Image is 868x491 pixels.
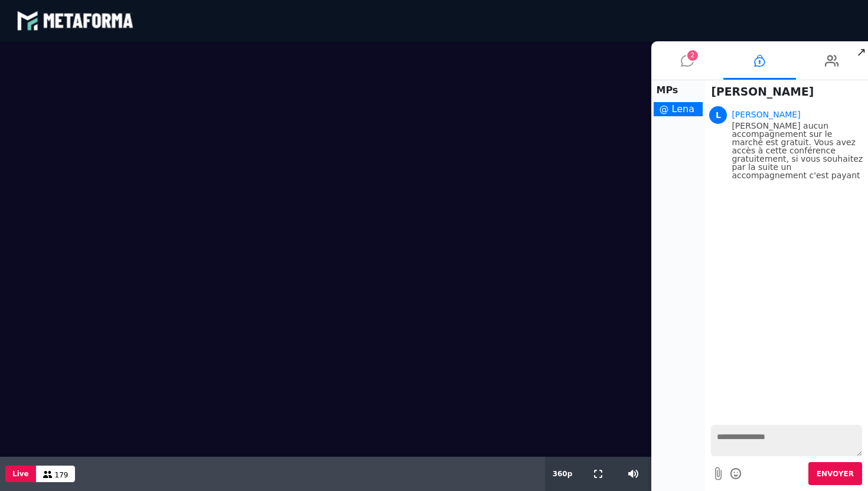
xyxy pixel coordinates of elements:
span: 360 p [553,470,573,478]
span: Envoyer [817,470,854,478]
button: 360p [550,457,575,491]
p: [PERSON_NAME] aucun accompagnement sur le marché est gratuit. Vous avez accès à cette conférence ... [732,122,865,179]
span: L [709,106,727,124]
span: [PERSON_NAME] [705,81,838,103]
button: Live [5,466,36,482]
button: Envoyer [808,462,862,485]
li: @ Lena [654,102,703,116]
span: ↗ [854,41,868,63]
h4: MPs [654,83,703,97]
span: Animateur [732,110,800,119]
span: 2 [687,50,698,61]
span: 179 [55,471,68,479]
